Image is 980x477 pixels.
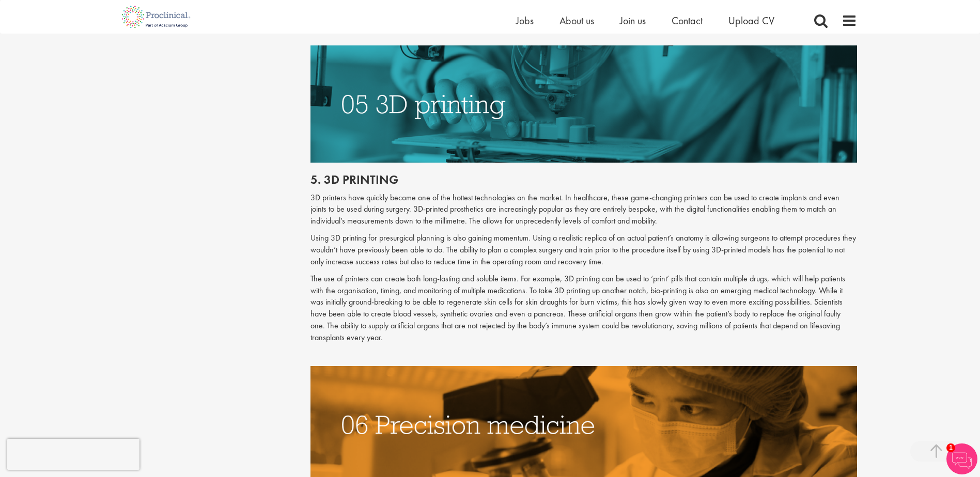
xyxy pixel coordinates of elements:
[946,443,955,452] span: 1
[7,439,139,470] iframe: reCAPTCHA
[516,14,534,27] a: Jobs
[310,192,857,228] p: 3D printers have quickly become one of the hottest technologies on the market. In healthcare, the...
[310,173,857,186] h2: 5. 3d printing
[620,14,646,27] a: Join us
[946,443,977,474] img: Chatbot
[310,232,857,268] p: Using 3D printing for presurgical planning is also gaining momentum. Using a realistic replica of...
[728,14,774,27] a: Upload CV
[310,273,857,344] p: The use of printers can create both long-lasting and soluble items. For example, 3D printing can ...
[559,14,594,27] a: About us
[672,14,703,27] a: Contact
